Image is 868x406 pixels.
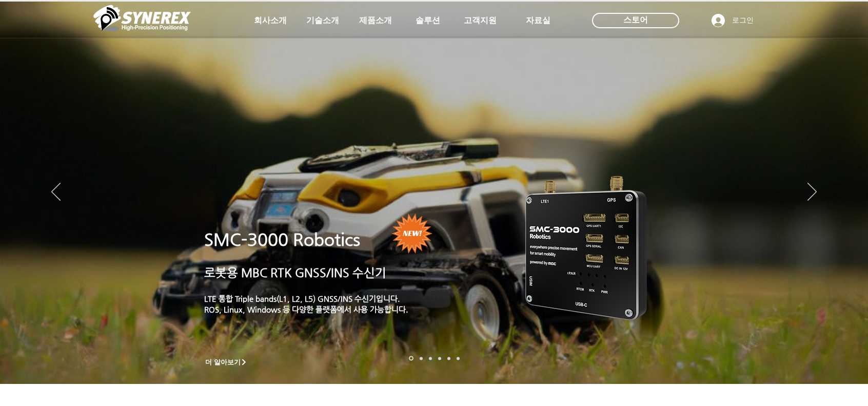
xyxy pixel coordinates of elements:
span: 기술소개 [306,15,339,26]
span: 고객지원 [464,15,497,26]
a: 로봇 [447,357,450,360]
a: 정밀농업 [457,357,460,360]
div: 스토어 [592,13,679,28]
a: 드론 8 - SMC 2000 [420,357,423,360]
span: 로그인 [728,15,757,26]
a: 자율주행 [438,357,441,360]
span: 제품소개 [359,15,392,26]
a: 더 알아보기 [201,356,252,369]
button: 이전 [51,183,61,202]
span: 솔루션 [416,15,440,26]
a: 회사소개 [245,10,296,31]
a: 고객지원 [455,10,506,31]
a: 제품소개 [350,10,401,31]
span: 더 알아보기 [205,358,241,367]
a: LTE 통합 Triple bands(L1, L2, L5) GNSS/INS 수신기입니다. [204,294,400,303]
a: 로봇용 MBC RTK GNSS/INS 수신기 [204,266,386,279]
a: 측량 IoT [429,357,432,360]
span: 자료실 [526,15,550,26]
span: 스토어 [623,14,648,26]
button: 다음 [807,183,817,202]
a: 기술소개 [297,10,348,31]
img: KakaoTalk_20241224_155801212.png [511,161,662,333]
a: 자료실 [512,10,564,31]
span: 회사소개 [254,15,287,26]
img: 씨너렉스_White_simbol_대지 1.png [93,3,191,33]
button: 로그인 [704,11,761,30]
a: 로봇- SMC 2000 [409,356,413,361]
a: 솔루션 [402,10,453,31]
a: SMC-3000 Robotics [204,230,360,249]
nav: 슬라이드 [406,356,463,361]
a: ROS, Linux, Windows 등 다양한 플랫폼에서 사용 가능합니다. [204,305,408,314]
